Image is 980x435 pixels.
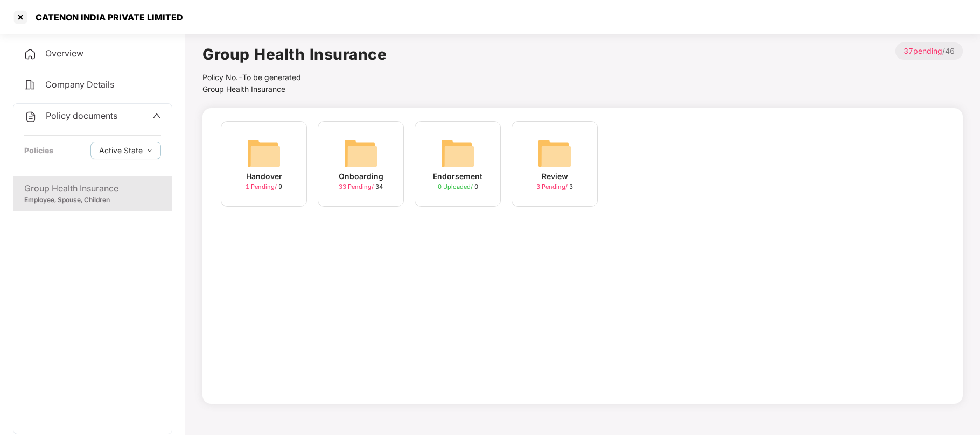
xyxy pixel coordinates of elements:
[90,142,161,159] button: Active Statedown
[433,170,482,182] div: Endorsement
[438,183,474,190] span: 0 Uploaded /
[202,84,285,94] span: Group Health Insurance
[24,145,53,156] div: Policies
[152,111,161,120] span: up
[246,170,282,182] div: Handover
[339,182,383,191] div: 34
[24,195,161,205] div: Employee, Spouse, Children
[147,148,152,154] span: down
[45,79,114,90] span: Company Details
[99,145,143,156] span: Active State
[542,170,568,182] div: Review
[339,183,375,190] span: 33 Pending /
[904,46,942,55] span: 37 pending
[246,182,282,191] div: 9
[536,183,569,190] span: 3 Pending /
[29,12,183,23] div: CATENON INDIA PRIVATE LIMITED
[24,182,161,195] div: Group Health Insurance
[438,182,478,191] div: 0
[202,42,387,66] h1: Group Health Insurance
[537,136,572,170] img: svg+xml;base64,PHN2ZyB4bWxucz0iaHR0cDovL3d3dy53My5vcmcvMjAwMC9zdmciIHdpZHRoPSI2NCIgaGVpZ2h0PSI2NC...
[202,72,387,83] div: Policy No.- To be generated
[344,136,378,170] img: svg+xml;base64,PHN2ZyB4bWxucz0iaHR0cDovL3d3dy53My5vcmcvMjAwMC9zdmciIHdpZHRoPSI2NCIgaGVpZ2h0PSI2NC...
[246,183,278,190] span: 1 Pending /
[24,110,37,123] img: svg+xml;base64,PHN2ZyB4bWxucz0iaHR0cDovL3d3dy53My5vcmcvMjAwMC9zdmciIHdpZHRoPSIyNCIgaGVpZ2h0PSIyNC...
[339,170,383,182] div: Onboarding
[24,48,37,61] img: svg+xml;base64,PHN2ZyB4bWxucz0iaHR0cDovL3d3dy53My5vcmcvMjAwMC9zdmciIHdpZHRoPSIyNCIgaGVpZ2h0PSIyNC...
[440,136,475,170] img: svg+xml;base64,PHN2ZyB4bWxucz0iaHR0cDovL3d3dy53My5vcmcvMjAwMC9zdmciIHdpZHRoPSI2NCIgaGVpZ2h0PSI2NC...
[46,110,117,121] span: Policy documents
[247,136,281,170] img: svg+xml;base64,PHN2ZyB4bWxucz0iaHR0cDovL3d3dy53My5vcmcvMjAwMC9zdmciIHdpZHRoPSI2NCIgaGVpZ2h0PSI2NC...
[45,48,83,59] span: Overview
[24,79,37,91] img: svg+xml;base64,PHN2ZyB4bWxucz0iaHR0cDovL3d3dy53My5vcmcvMjAwMC9zdmciIHdpZHRoPSIyNCIgaGVpZ2h0PSIyNC...
[536,182,573,191] div: 3
[895,42,963,60] p: / 46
